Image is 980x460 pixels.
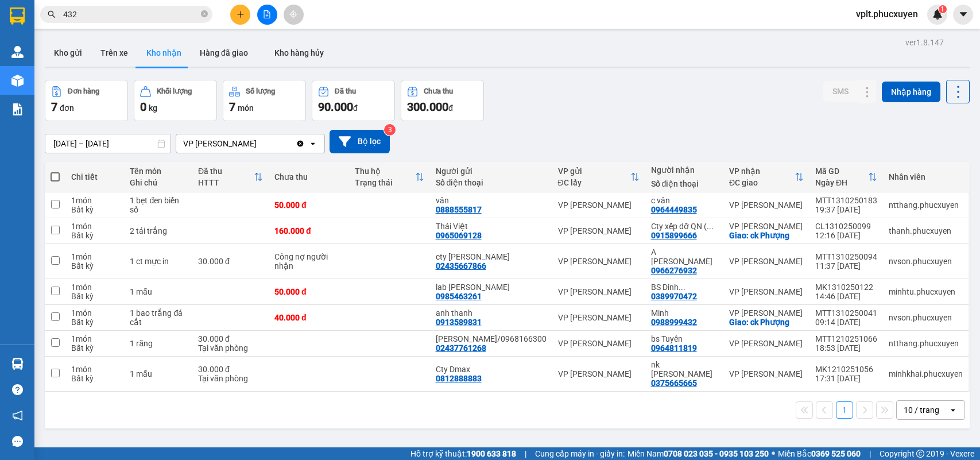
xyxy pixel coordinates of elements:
[436,308,547,318] div: anh thanh
[71,172,118,181] div: Chi tiết
[815,231,877,240] div: 12:16 [DATE]
[436,261,486,270] div: 02435667866
[436,374,482,383] div: 0812888883
[815,343,877,353] div: 18:53 [DATE]
[729,167,795,176] div: VP nhận
[436,205,482,214] div: 0888555817
[729,339,804,348] div: VP [PERSON_NAME]
[558,313,640,322] div: VP [PERSON_NAME]
[916,450,924,458] span: copyright
[651,266,697,275] div: 0966276932
[436,292,482,301] div: 0985463261
[355,167,415,176] div: Thu hộ
[308,139,317,148] svg: open
[71,222,118,231] div: 1 món
[284,5,304,25] button: aim
[778,447,861,460] span: Miền Bắc
[651,179,718,188] div: Số điện thoại
[71,308,118,318] div: 1 món
[229,100,235,114] span: 7
[651,360,718,378] div: nk trần gia
[729,308,804,318] div: VP [PERSON_NAME]
[51,100,57,114] span: 7
[651,283,718,292] div: BS Dinh 0978438282 (gửi xe limo)
[939,5,947,13] sup: 1
[815,318,877,327] div: 09:14 [DATE]
[198,374,263,383] div: Tại văn phòng
[71,283,118,292] div: 1 món
[889,226,963,235] div: thanh.phucxuyen
[815,196,877,205] div: MTT1310250183
[223,80,306,121] button: Số lượng7món
[815,283,877,292] div: MK1310250122
[815,334,877,343] div: MTT1210251066
[889,200,963,210] div: ntthang.phucxuyen
[410,447,516,460] span: Hỗ trợ kỹ thuật:
[558,369,640,378] div: VP [PERSON_NAME]
[198,343,263,353] div: Tại văn phòng
[651,318,697,327] div: 0988999432
[436,334,547,343] div: Lad Vũ Gia/0968166300
[407,100,448,114] span: 300.000
[198,257,263,266] div: 30.000 đ
[140,100,146,114] span: 0
[274,252,332,270] div: Công nợ người nhận
[815,261,877,270] div: 11:37 [DATE]
[230,5,250,25] button: plus
[535,447,625,460] span: Cung cấp máy in - giấy in:
[71,318,118,327] div: Bất kỳ
[847,7,927,21] span: vplt.phucxuyen
[11,46,24,58] img: warehouse-icon
[525,447,526,460] span: |
[12,384,23,395] span: question-circle
[729,178,795,187] div: ĐC giao
[318,100,353,114] span: 90.000
[130,308,187,327] div: 1 bao trắng đá cắt
[274,172,343,181] div: Chưa thu
[651,231,697,240] div: 0915899666
[71,334,118,343] div: 1 món
[12,436,23,447] span: message
[889,339,963,348] div: ntthang.phucxuyen
[815,308,877,318] div: MTT1310250041
[723,162,809,192] th: Toggle SortBy
[905,36,944,49] div: ver 1.8.147
[71,231,118,240] div: Bất kỳ
[651,248,718,266] div: A Toàn Ngọc Hà
[48,10,56,18] span: search
[91,39,137,67] button: Trên xe
[258,138,259,149] input: Selected VP Loong Toòng.
[274,313,343,322] div: 40.000 đ
[558,167,630,176] div: VP gửi
[71,261,118,270] div: Bất kỳ
[627,447,769,460] span: Miền Nam
[238,103,254,113] span: món
[679,283,685,292] span: ...
[448,103,453,113] span: đ
[130,287,187,296] div: 1 mẫu
[71,374,118,383] div: Bất kỳ
[424,87,453,95] div: Chưa thu
[948,405,958,415] svg: open
[815,167,868,176] div: Mã GD
[904,404,939,416] div: 10 / trang
[71,365,118,374] div: 1 món
[130,178,187,187] div: Ghi chú
[130,196,187,214] div: 1 bẹt đen biển số
[355,178,415,187] div: Trạng thái
[60,103,74,113] span: đơn
[137,39,191,67] button: Kho nhận
[729,222,804,231] div: VP [PERSON_NAME]
[651,308,718,318] div: Minh
[71,292,118,301] div: Bất kỳ
[552,162,645,192] th: Toggle SortBy
[651,292,697,301] div: 0389970472
[815,365,877,374] div: MK1210251056
[71,252,118,261] div: 1 món
[183,138,257,149] div: VP [PERSON_NAME]
[401,80,484,121] button: Chưa thu300.000đ
[274,200,343,210] div: 50.000 đ
[815,292,877,301] div: 14:46 [DATE]
[198,334,263,343] div: 30.000 đ
[296,139,305,148] svg: Clear value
